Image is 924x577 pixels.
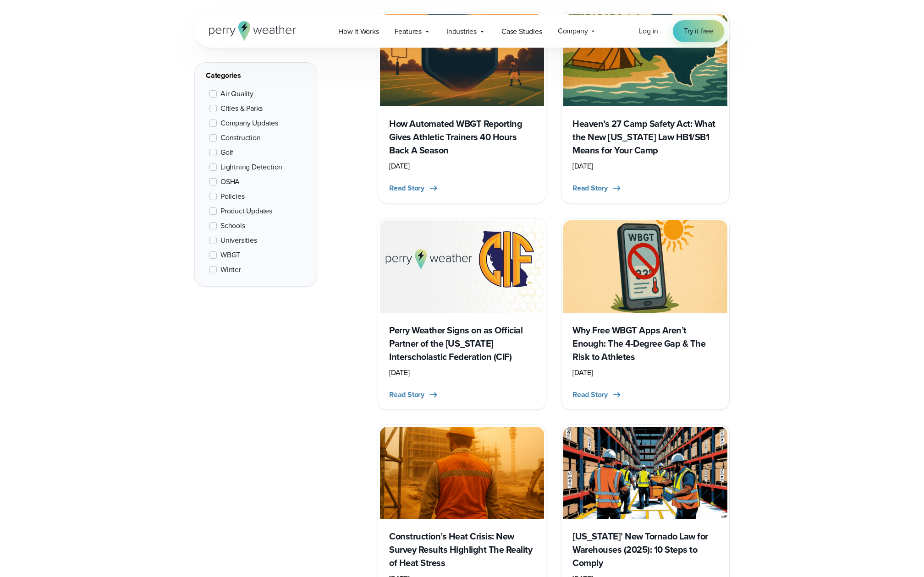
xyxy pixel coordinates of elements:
span: Universities [220,235,257,246]
button: Read Story [572,183,622,194]
span: Product Updates [220,206,272,217]
span: OSHA [220,176,240,187]
div: Categories [206,70,306,81]
a: Camp Safety Act Heaven’s 27 Camp Safety Act: What the New [US_STATE] Law HB1/SB1 Means for Your C... [561,12,730,203]
h3: [US_STATE]’ New Tornado Law for Warehouses (2025): 10 Steps to Comply [572,530,718,570]
span: Try it free [684,26,713,37]
div: [DATE] [572,367,718,378]
span: Read Story [389,389,424,400]
h3: Why Free WBGT Apps Aren’t Enough: The 4-Degree Gap & The Risk to Athletes [572,324,718,364]
a: How it Works [330,22,387,41]
span: Construction [220,132,261,143]
span: Policies [220,191,244,202]
img: Camp Safety Act [563,14,727,106]
span: Schools [220,220,245,231]
span: Read Story [572,389,608,400]
span: WBGT [220,250,240,261]
img: Illinois Warehouse Safety [563,427,727,519]
span: Cities & Parks [220,103,263,114]
img: Construction heat stress [380,427,544,519]
button: Read Story [389,183,439,194]
span: Case Studies [501,26,542,37]
div: [DATE] [389,367,535,378]
img: CIF Perry Weather [380,220,544,312]
span: Air Quality [220,88,253,99]
a: Athletic trainers wbgt reporting How Automated WBGT Reporting Gives Athletic Trainers 40 Hours Ba... [378,12,546,203]
a: Case Studies [494,22,550,41]
span: Company [558,26,588,37]
span: Company Updates [220,118,278,129]
span: Lightning Detection [220,162,282,173]
h3: Heaven’s 27 Camp Safety Act: What the New [US_STATE] Law HB1/SB1 Means for Your Camp [572,117,718,157]
span: Winter [220,264,241,275]
span: Industries [446,26,477,37]
a: CIF Perry Weather Perry Weather Signs on as Official Partner of the [US_STATE] Interscholastic Fe... [378,218,546,409]
button: Read Story [389,389,439,400]
img: Free wbgt app zelus [563,220,727,312]
span: How it Works [338,26,379,37]
div: [DATE] [572,161,718,172]
a: Try it free [673,20,724,42]
a: Free wbgt app zelus Why Free WBGT Apps Aren’t Enough: The 4-Degree Gap & The Risk to Athletes [DA... [561,218,730,409]
a: Log in [639,26,658,37]
button: Read Story [572,389,622,400]
img: Athletic trainers wbgt reporting [380,14,544,106]
h3: Perry Weather Signs on as Official Partner of the [US_STATE] Interscholastic Federation (CIF) [389,324,535,364]
div: [DATE] [389,161,535,172]
span: Golf [220,147,233,158]
span: Read Story [572,183,608,194]
h3: How Automated WBGT Reporting Gives Athletic Trainers 40 Hours Back A Season [389,117,535,157]
span: Features [395,26,422,37]
span: Read Story [389,183,424,194]
h3: Construction’s Heat Crisis: New Survey Results Highlight The Reality of Heat Stress [389,530,535,570]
